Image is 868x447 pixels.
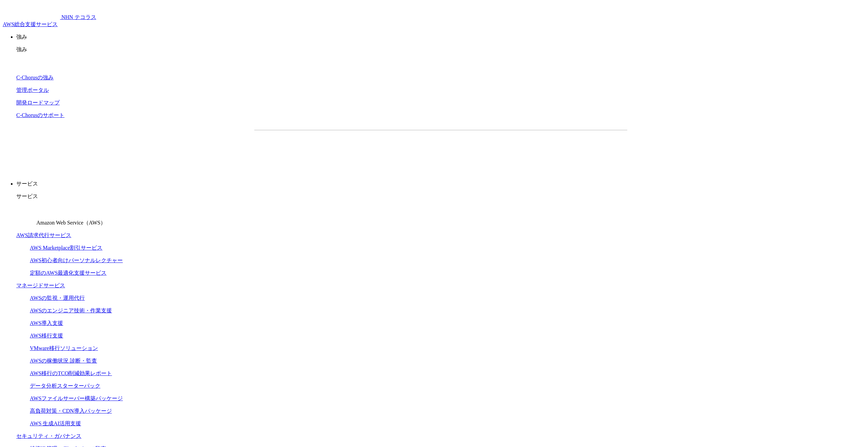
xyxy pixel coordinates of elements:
a: まずは相談する [444,141,553,158]
a: AWS 生成AI活用支援 [30,421,81,426]
a: 資料を請求する [328,141,437,158]
a: データ分析スターターパック [30,383,100,389]
a: AWS総合支援サービス C-Chorus NHN テコラスAWS総合支援サービス [3,14,96,27]
a: AWSファイルサーバー構築パッケージ [30,395,123,401]
a: AWS請求代行サービス [16,232,71,238]
img: AWS総合支援サービス C-Chorus [3,3,60,19]
p: 強み [16,46,865,53]
a: 開発ロードマップ [16,100,60,105]
a: AWSの稼働状況 診断・監査 [30,358,97,364]
a: AWS Marketplace割引サービス [30,245,102,251]
a: マネージドサービス [16,283,65,288]
a: 定額のAWS最適化支援サービス [30,270,106,276]
img: Amazon Web Service（AWS） [16,206,35,225]
a: AWS導入支援 [30,320,63,326]
a: AWSの監視・運用代行 [30,295,85,301]
a: AWS移行のTCO削減効果レポート [30,370,112,376]
a: AWSのエンジニア技術・作業支援 [30,308,112,313]
a: AWS初心者向けパーソナルレクチャー [30,257,123,263]
p: サービス [16,180,865,188]
p: 強み [16,34,865,41]
a: 高負荷対策・CDN導入パッケージ [30,408,112,414]
a: セキュリティ・ガバナンス [16,433,81,439]
a: C-Chorusの強み [16,75,54,80]
span: Amazon Web Service（AWS） [36,220,106,226]
a: C-Chorusのサポート [16,112,64,118]
p: サービス [16,193,865,200]
a: VMware移行ソリューション [30,345,98,351]
a: AWS移行支援 [30,333,63,338]
a: 管理ポータル [16,87,49,93]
